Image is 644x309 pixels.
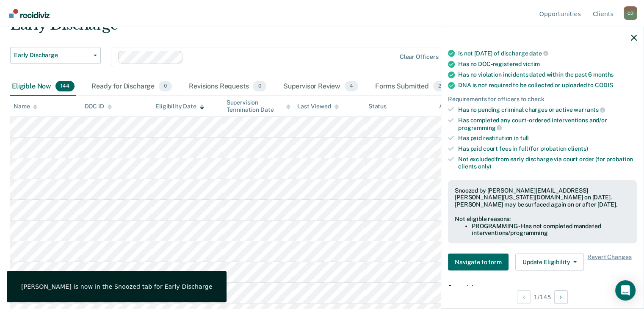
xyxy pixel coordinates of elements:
a: Navigate to form link [448,254,512,270]
span: Early Discharge [14,52,90,59]
span: 144 [55,81,75,92]
span: full [520,135,529,141]
button: Previous Opportunity [517,290,531,304]
img: Recidiviz [9,9,50,18]
dt: Supervision [448,284,637,291]
span: only) [478,163,491,170]
div: Ready for Discharge [90,77,174,96]
span: warrants [574,106,605,113]
div: Supervisor Review [282,77,360,96]
span: CODIS [595,82,613,88]
span: clients) [568,145,588,152]
span: 0 [253,81,266,92]
div: Has no DOC-registered [458,61,637,68]
span: victim [523,61,540,67]
li: PROGRAMMING - Has not completed mandated interventions/programming [472,223,630,237]
div: Revisions Requests [187,77,268,96]
button: Profile dropdown button [624,6,637,20]
div: Eligible Now [10,77,76,96]
div: Not excluded from early discharge via court order (for probation clients [458,156,637,170]
div: Has no pending criminal charges or active [458,106,637,113]
div: Name [14,103,37,110]
div: C D [624,6,637,20]
span: 0 [159,81,172,92]
div: Early Discharge [10,16,493,40]
div: [PERSON_NAME] is now in the Snoozed tab for Early Discharge [21,283,212,290]
span: 2 [433,81,446,92]
div: Has no violation incidents dated within the past 6 [458,71,637,78]
button: Next Opportunity [554,290,568,304]
div: Assigned to [439,103,479,110]
div: Supervision Termination Date [227,99,291,113]
div: Not eligible reasons: [455,215,630,223]
button: Navigate to form [448,254,509,270]
div: Clear officers [400,53,439,61]
div: Eligibility Date [155,103,204,110]
div: Is not [DATE] of discharge [458,50,637,57]
div: Open Intercom Messenger [615,280,636,301]
span: programming [458,124,502,131]
div: Snoozed by [PERSON_NAME][EMAIL_ADDRESS][PERSON_NAME][US_STATE][DOMAIN_NAME] on [DATE]. [PERSON_NA... [455,187,630,208]
div: Has paid court fees in full (for probation [458,145,637,152]
span: date [529,50,548,57]
button: Update Eligibility [515,254,584,270]
div: 1 / 145 [441,286,644,308]
div: Status [368,103,387,110]
div: Last Viewed [297,103,338,110]
div: DNA is not required to be collected or uploaded to [458,82,637,89]
div: Has completed any court-ordered interventions and/or [458,117,637,131]
div: Forms Submitted [373,77,448,96]
span: Revert Changes [587,254,631,270]
span: 4 [345,81,358,92]
div: Requirements for officers to check [448,96,637,103]
span: months [593,71,614,78]
div: DOC ID [85,103,112,110]
div: Has paid restitution in [458,135,637,142]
